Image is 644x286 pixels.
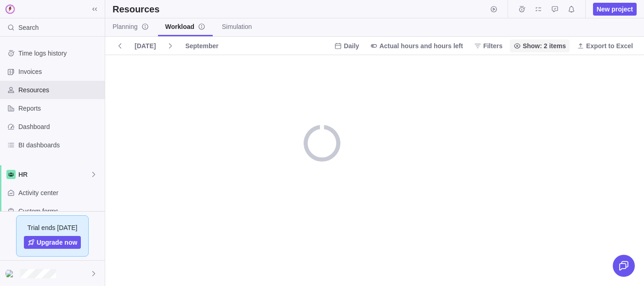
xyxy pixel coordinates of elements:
span: Notifications [565,3,578,16]
span: Planning [113,22,149,31]
span: Workload [165,22,206,31]
span: Search [18,23,39,32]
span: Upgrade now [37,238,78,247]
span: Daily [331,39,362,52]
div: Helen Smith [6,268,17,279]
a: Approval requests [548,7,561,14]
span: Filters [470,39,506,52]
span: September [185,41,218,50]
span: Trial ends [DATE] [28,223,78,232]
span: Export to Excel [573,39,637,52]
span: Actual hours and hours left [367,39,467,52]
a: Time logs [515,7,528,14]
span: Invoices [18,67,101,76]
a: Notifications [565,7,578,14]
svg: info-description [198,23,205,30]
span: Simulation [222,22,252,31]
span: September [181,39,222,52]
span: [DATE] [135,41,156,50]
span: Show: 2 items [510,39,570,52]
span: Filters [483,41,503,50]
span: Dashboard [18,122,101,131]
span: Time logs [515,3,528,16]
svg: info-description [141,23,149,30]
span: Activity center [18,188,101,197]
span: Export to Excel [586,41,633,50]
div: loading [304,125,340,162]
span: [DATE] [131,39,159,52]
span: Custom forms [18,207,101,216]
span: Show: 2 items [523,41,566,50]
a: Upgrade now [24,236,81,249]
span: Daily [344,41,359,50]
span: Approval requests [548,3,561,16]
h2: Resources [113,3,159,16]
img: logo [4,3,17,16]
span: Time logs history [18,49,101,58]
span: HR [18,170,90,179]
span: Resources [18,85,101,95]
span: My assignments [532,3,545,16]
a: Workloadinfo-description [158,18,213,36]
a: Planninginfo-description [105,18,156,36]
span: Actual hours and hours left [379,41,463,50]
span: New project [597,5,633,14]
span: Start timer [487,3,500,16]
img: Show [6,270,17,277]
span: Reports [18,104,101,113]
a: My assignments [532,7,545,14]
a: Simulation [215,18,259,36]
span: BI dashboards [18,140,101,150]
span: New project [593,3,637,16]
